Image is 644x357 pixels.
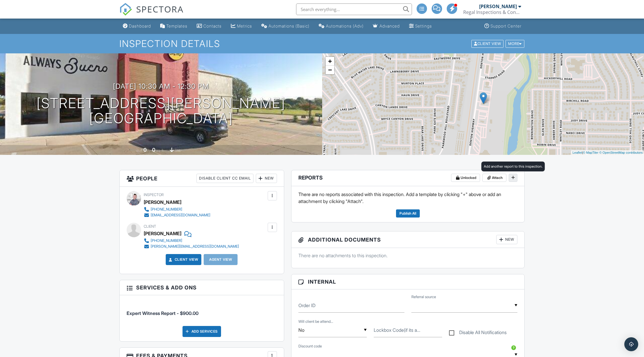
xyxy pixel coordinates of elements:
[129,23,151,28] div: Dashboard
[374,323,442,337] input: Lockbox Code(if its a manual lockbox)
[166,23,187,28] div: Templates
[259,21,312,32] a: Automations (Basic)
[506,40,524,48] div: More
[298,344,322,349] label: Discount code
[120,280,284,295] h3: Services & Add ons
[374,327,420,333] label: Lockbox Code(if its a manual lockbox)
[269,23,309,28] div: Automations (Basic)
[326,23,364,28] div: Automations (Adv)
[298,252,518,259] p: There are no attachments to this inspection.
[151,244,239,249] div: [PERSON_NAME][EMAIL_ADDRESS][DOMAIN_NAME]
[229,21,254,32] a: Metrics
[151,213,210,218] div: [EMAIL_ADDRESS][DOMAIN_NAME]
[371,21,402,32] a: Advanced
[572,151,582,154] a: Leaflet
[298,302,315,309] label: Order ID
[144,193,164,197] span: Inspector
[291,231,525,248] h3: Additional Documents
[144,238,239,244] a: [PHONE_NUMBER]
[113,82,209,90] h3: [DATE] 10:30 am - 12:30 pm
[256,174,277,183] div: New
[316,21,366,32] a: Automations (Advanced)
[144,212,210,218] a: [EMAIL_ADDRESS][DOMAIN_NAME]
[158,21,190,32] a: Templates
[127,310,198,316] span: Expert Witness Report - $900.00
[380,23,400,28] div: Advanced
[298,319,333,324] label: Will client be attending?
[144,224,156,229] span: Client
[326,57,334,66] a: Zoom in
[120,170,284,187] h3: People
[121,21,153,32] a: Dashboard
[583,151,599,154] a: © MapTiler
[175,148,181,153] span: slab
[144,198,181,206] div: [PERSON_NAME]
[194,21,224,32] a: Contacts
[471,41,505,46] a: Client View
[127,300,277,321] li: Service: Expert Witness Report
[144,244,239,249] a: [PERSON_NAME][EMAIL_ADDRESS][DOMAIN_NAME]
[151,207,182,212] div: [PHONE_NUMBER]
[496,235,517,244] div: New
[183,326,221,337] div: Add Services
[144,206,210,212] a: [PHONE_NUMBER]
[237,23,252,28] div: Metrics
[196,174,253,183] div: Disable Client CC Email
[144,229,181,238] div: [PERSON_NAME]
[490,23,521,28] div: Support Center
[119,39,525,49] h1: Inspection Details
[119,8,184,20] a: SPECTORA
[136,3,184,15] span: SPECTORA
[156,148,164,153] span: sq. ft.
[479,3,517,9] div: [PERSON_NAME]
[571,150,644,155] div: |
[407,21,434,32] a: Settings
[599,151,643,154] a: © OpenStreetMap contributors
[624,337,638,351] div: Open Intercom Messenger
[136,148,143,153] span: Built
[203,23,222,28] div: Contacts
[291,274,525,289] h3: Internal
[326,66,334,74] a: Zoom out
[415,23,432,28] div: Settings
[449,330,507,337] label: Disable All Notifications
[471,40,503,48] div: Client View
[296,3,412,15] input: Search everything...
[37,96,285,126] h1: [STREET_ADDRESS][PERSON_NAME] [GEOGRAPHIC_DATA]
[411,294,436,300] label: Referral source
[463,9,521,15] div: Regal Inspections & Consulting
[152,147,155,153] div: 0
[143,147,147,153] div: 0
[482,21,524,32] a: Support Center
[119,3,132,16] img: The Best Home Inspection Software - Spectora
[151,238,182,243] div: [PHONE_NUMBER]
[168,257,198,262] a: Client View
